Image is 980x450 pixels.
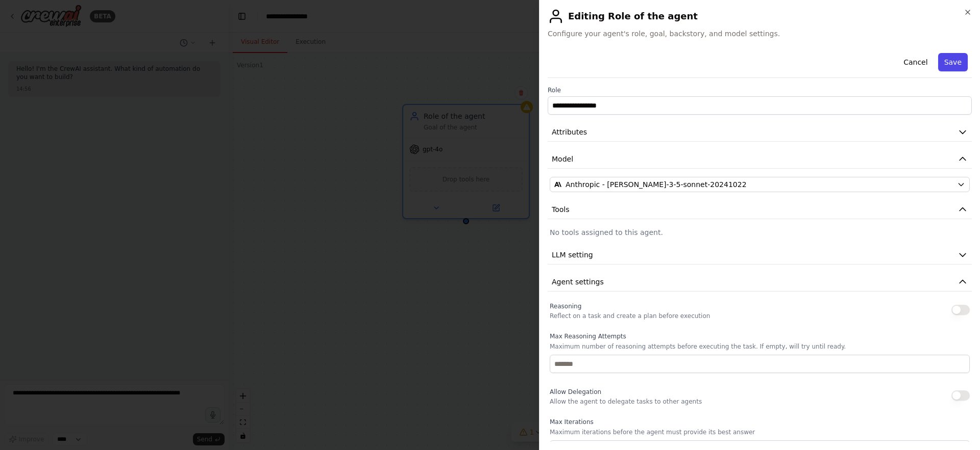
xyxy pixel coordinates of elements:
[548,8,972,24] h2: Editing Role of the agent
[548,29,972,39] span: Configure your agent's role, goal, backstory, and model settings.
[552,277,604,287] span: Agent settings
[548,273,972,292] button: Agent settings
[897,53,934,71] button: Cancel
[552,204,570,215] span: Tools
[552,154,573,164] span: Model
[550,388,601,395] span: Allow Delegation
[550,332,970,340] label: Max Reasoning Attempts
[552,127,587,137] span: Attributes
[548,123,972,142] button: Attributes
[550,428,970,436] p: Maximum iterations before the agent must provide its best answer
[938,53,968,71] button: Save
[550,227,970,237] p: No tools assigned to this agent.
[552,250,593,260] span: LLM setting
[550,398,702,406] p: Allow the agent to delegate tasks to other agents
[548,86,972,94] label: Role
[550,418,970,426] label: Max Iterations
[548,200,972,219] button: Tools
[550,342,970,351] p: Maximum number of reasoning attempts before executing the task. If empty, will try until ready.
[550,177,970,192] button: Anthropic - [PERSON_NAME]-3-5-sonnet-20241022
[550,303,581,310] span: Reasoning
[550,312,710,320] p: Reflect on a task and create a plan before execution
[566,179,747,190] span: Anthropic - claude-3-5-sonnet-20241022
[548,150,972,169] button: Model
[548,246,972,264] button: LLM setting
